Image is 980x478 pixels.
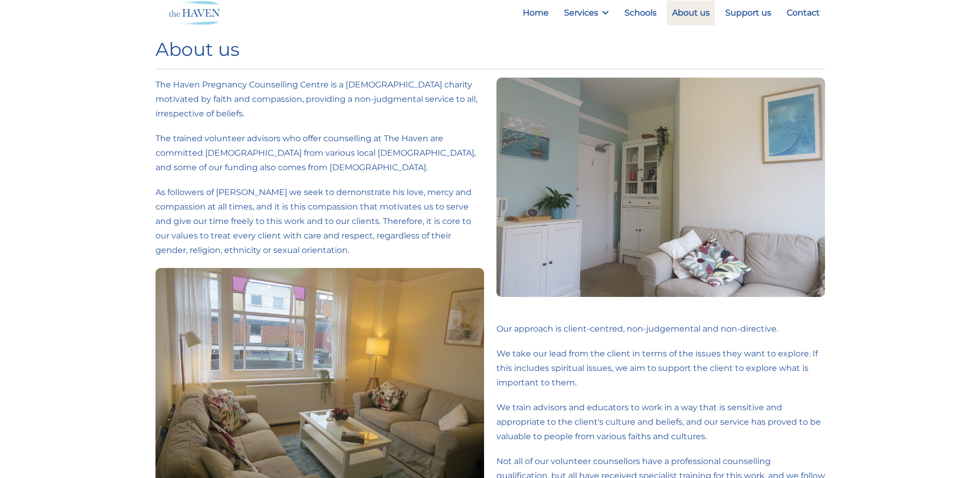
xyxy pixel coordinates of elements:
p: The trained volunteer advisors who offer counselling at The Haven are committed [DEMOGRAPHIC_DATA... [155,131,484,175]
p: As followers of [PERSON_NAME] we seek to demonstrate his love, mercy and compassion at all times,... [155,185,484,258]
a: Contact [782,1,825,25]
p: Our approach is client-centred, non-judgemental and non-directive. [496,322,825,336]
img: The Haven's counselling room from another angle [496,78,825,297]
a: Schools [619,1,662,25]
a: Support us [720,1,776,25]
p: We train advisors and educators to work in a way that is sensitive and appropriate to the client'... [496,400,825,444]
p: The Haven Pregnancy Counselling Centre is a [DEMOGRAPHIC_DATA] charity motivated by faith and com... [155,78,484,121]
h1: About us [155,38,825,61]
a: Home [518,1,554,25]
a: Services [559,1,614,25]
p: We take our lead from the client in terms of the issues they want to explore. If this includes sp... [496,347,825,390]
a: About us [667,1,715,25]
